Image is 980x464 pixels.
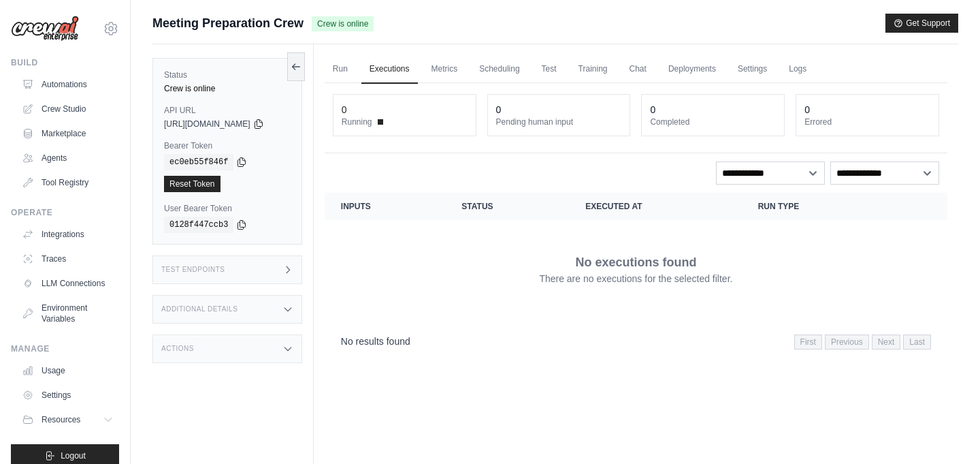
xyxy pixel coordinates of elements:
a: Logs [781,55,815,84]
th: Executed at [569,193,741,220]
code: 0128f447ccb3 [164,217,233,233]
h3: Actions [161,345,194,353]
a: Metrics [423,55,466,84]
span: [URL][DOMAIN_NAME] [164,119,250,129]
h3: Additional Details [161,305,238,313]
span: Resources [42,414,80,425]
a: Training [570,55,616,84]
section: Crew executions table [325,193,947,358]
a: LLM Connections [16,273,119,294]
div: 0 [496,103,502,117]
a: Environment Variables [16,297,119,330]
a: Usage [16,360,119,382]
a: Traces [16,248,119,270]
div: 0 [342,103,347,117]
a: Settings [16,384,119,406]
a: Marketplace [16,123,119,144]
span: Last [903,335,931,350]
a: Settings [730,55,775,84]
a: Agents [16,147,119,169]
span: Previous [825,335,869,350]
dt: Pending human input [496,117,622,127]
a: Chat [621,55,655,84]
th: Status [445,193,569,220]
a: Integrations [16,223,119,245]
dt: Completed [650,117,776,127]
a: Executions [361,55,418,84]
a: Automations [16,74,119,95]
a: Tool Registry [16,172,119,194]
span: Running [342,117,372,127]
p: There are no executions for the selected filter. [539,272,732,285]
div: 0 [650,103,655,117]
a: Scheduling [471,55,527,84]
a: Run [325,55,356,84]
iframe: Chat Widget [912,399,980,464]
dt: Errored [804,117,930,127]
span: Meeting Preparation Crew [152,14,304,33]
a: Crew Studio [16,98,119,120]
label: User Bearer Token [164,203,291,214]
label: API URL [164,105,291,116]
div: 0 [804,103,810,117]
th: Run Type [742,193,885,220]
p: No results found [341,335,410,348]
p: No executions found [575,253,696,272]
span: Logout [61,450,86,461]
button: Resources [16,409,119,431]
button: Get Support [885,14,958,33]
div: Build [11,57,119,68]
div: Manage [11,343,119,354]
span: First [794,335,822,350]
div: Crew is online [164,83,291,94]
a: Test [534,55,565,84]
span: Crew is online [312,16,374,31]
th: Inputs [325,193,446,220]
a: Deployments [660,55,724,84]
label: Status [164,69,291,80]
label: Bearer Token [164,140,291,151]
img: Logo [11,16,79,42]
a: Reset Token [164,176,220,192]
span: Next [872,335,901,350]
nav: Pagination [794,335,931,350]
h3: Test Endpoints [161,266,225,274]
div: Operate [11,207,119,218]
code: ec0eb55f846f [164,154,233,170]
nav: Pagination [325,324,947,358]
